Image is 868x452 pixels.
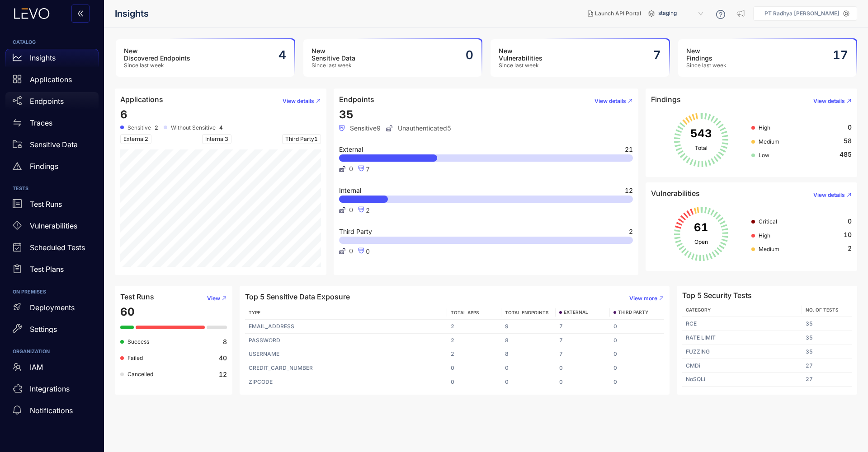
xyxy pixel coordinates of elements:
[764,10,840,17] p: PT Raditya [PERSON_NAME]
[625,146,633,153] span: 21
[806,307,839,312] span: No. of Tests
[366,206,370,214] span: 2
[13,186,91,191] h6: TESTS
[120,305,135,318] span: 60
[595,10,641,17] span: Launch API Portal
[245,375,447,389] td: ZIPCODE
[447,361,501,375] td: 0
[202,134,231,144] span: Internal
[339,125,381,132] span: Sensitive 9
[5,298,99,320] a: Deployments
[30,119,52,127] p: Traces
[5,135,99,157] a: Sensitive Data
[245,361,447,375] td: CREDIT_CARD_NUMBER
[759,232,770,239] span: High
[155,125,158,131] b: 2
[30,243,85,252] p: Scheduled Tests
[30,162,58,170] p: Findings
[759,246,779,252] span: Medium
[5,92,99,114] a: Endpoints
[682,359,802,373] td: CMDi
[120,108,127,121] span: 6
[802,317,852,331] td: 35
[802,331,852,345] td: 35
[30,303,75,312] p: Deployments
[556,361,610,375] td: 0
[802,359,852,373] td: 27
[127,371,153,377] span: Cancelled
[283,98,314,104] span: View details
[225,135,228,142] span: 3
[501,347,556,361] td: 8
[219,354,227,362] b: 40
[848,218,852,225] span: 0
[447,320,501,334] td: 2
[610,320,664,334] td: 0
[564,310,588,315] span: EXTERNAL
[245,320,447,334] td: EMAIL_ADDRESS
[5,217,99,239] a: Vulnerabilities
[658,6,705,21] span: staging
[5,239,99,261] a: Scheduled Tests
[13,289,91,295] h6: ON PREMISES
[30,406,73,415] p: Notifications
[848,245,852,252] span: 2
[682,291,752,299] h4: Top 5 Security Tests
[848,124,852,131] span: 0
[505,310,549,315] span: TOTAL ENDPOINTS
[30,140,78,149] p: Sensitive Data
[501,375,556,389] td: 0
[686,307,711,312] span: Category
[249,310,260,315] span: TYPE
[30,200,62,208] p: Test Runs
[682,317,802,331] td: RCE
[686,47,726,62] h3: New Findings
[833,48,848,62] h2: 17
[682,331,802,345] td: RATE LIMIT
[451,310,479,315] span: TOTAL APPS
[120,293,154,301] h4: Test Runs
[5,157,99,179] a: Findings
[339,228,372,235] span: Third Party
[386,125,451,132] span: Unauthenticated 5
[653,48,661,62] h2: 7
[556,375,610,389] td: 0
[840,151,852,158] span: 485
[813,192,845,198] span: View details
[501,334,556,348] td: 8
[5,380,99,401] a: Integrations
[13,349,91,354] h6: ORGANIZATION
[5,320,99,342] a: Settings
[275,94,321,108] button: View details
[124,62,190,69] span: Since last week
[339,146,363,153] span: External
[499,62,542,69] span: Since last week
[629,295,657,302] span: View more
[759,138,779,145] span: Medium
[13,118,22,127] span: swap
[556,320,610,334] td: 7
[844,137,852,144] span: 58
[127,125,151,131] span: Sensitive
[501,320,556,334] td: 9
[466,48,473,62] h2: 0
[314,135,318,142] span: 1
[5,70,99,92] a: Applications
[311,62,355,69] span: Since last week
[339,108,354,121] span: 35
[580,6,648,21] button: Launch API Portal
[127,338,149,345] span: Success
[349,247,353,255] span: 0
[120,95,163,103] h4: Applications
[120,134,151,144] span: External
[30,363,43,371] p: IAM
[610,334,664,348] td: 0
[349,206,353,214] span: 0
[587,94,633,108] button: View details
[77,10,84,18] span: double-left
[802,373,852,387] td: 27
[311,47,355,62] h3: New Sensitive Data
[5,401,99,423] a: Notifications
[501,361,556,375] td: 0
[30,325,57,333] p: Settings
